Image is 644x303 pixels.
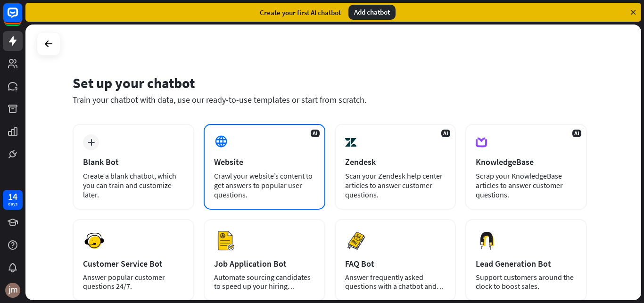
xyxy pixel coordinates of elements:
div: Lead Generation Bot [476,258,577,269]
div: Create your first AI chatbot [260,8,341,17]
div: 14 [8,192,17,201]
div: Job Application Bot [214,258,315,269]
div: Train your chatbot with data, use our ready-to-use templates or start from scratch. [73,94,587,105]
button: Open LiveChat chat widget [8,4,36,32]
div: Answer frequently asked questions with a chatbot and save your time. [345,273,446,291]
div: Scan your Zendesk help center articles to answer customer questions. [345,171,446,199]
div: Add chatbot [348,5,396,20]
span: AI [441,130,450,137]
div: Automate sourcing candidates to speed up your hiring process. [214,273,315,291]
div: Crawl your website’s content to get answers to popular user questions. [214,171,315,199]
div: days [8,201,17,207]
div: Set up your chatbot [73,74,587,92]
div: Blank Bot [83,156,184,167]
div: Support customers around the clock to boost sales. [476,273,577,291]
span: AI [311,130,320,137]
i: plus [88,139,95,146]
div: Customer Service Bot [83,258,184,269]
div: Zendesk [345,156,446,167]
div: Scrap your KnowledgeBase articles to answer customer questions. [476,171,577,199]
div: Website [214,156,315,167]
div: Create a blank chatbot, which you can train and customize later. [83,171,184,199]
div: KnowledgeBase [476,156,577,167]
a: 14 days [3,190,23,210]
span: AI [572,130,581,137]
div: Answer popular customer questions 24/7. [83,273,184,291]
div: FAQ Bot [345,258,446,269]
